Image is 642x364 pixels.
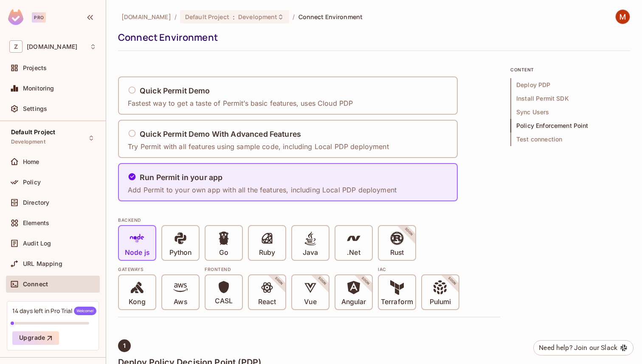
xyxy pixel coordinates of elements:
[303,248,318,257] p: Java
[23,65,47,71] span: Projects
[23,158,39,165] span: Home
[11,129,55,135] span: Default Project
[238,13,277,21] span: Development
[349,265,382,298] span: SOON
[298,13,363,21] span: Connect Environment
[258,298,276,306] p: React
[205,266,373,273] div: Frontend
[23,179,41,186] span: Policy
[125,248,149,257] p: Node js
[262,265,296,298] span: SOON
[140,87,210,95] h5: Quick Permit Demo
[128,99,353,108] p: Fastest way to get a taste of Permit’s basic features, uses Cloud PDP
[436,265,469,298] span: SOON
[8,9,23,25] img: SReyMgAAAABJRU5ErkJggg==
[175,13,177,21] li: /
[128,142,389,151] p: Try Permit with all features using sample code, including Local PDP deployment
[510,133,630,146] span: Test connection
[140,130,301,138] h5: Quick Permit Demo With Advanced Features
[23,199,49,206] span: Directory
[123,342,126,349] span: 1
[185,13,229,21] span: Default Project
[381,298,413,306] p: Terraform
[232,14,235,20] span: :
[11,138,45,145] span: Development
[616,10,630,24] img: Mohit Yadav
[215,297,233,305] p: CASL
[32,12,46,23] div: Pro
[118,217,500,223] div: BACKEND
[539,343,617,353] div: Need help? Join our Slack
[430,298,451,306] p: Pulumi
[259,248,275,257] p: Ruby
[128,185,397,195] p: Add Permit to your own app with all the features, including Local PDP deployment
[12,331,59,345] button: Upgrade
[129,298,145,306] p: Kong
[23,220,49,226] span: Elements
[12,307,96,315] div: 14 days left in Pro Trial
[219,248,228,257] p: Go
[23,260,62,267] span: URL Mapping
[74,307,96,315] span: Welcome!
[9,40,23,53] span: Z
[306,265,339,298] span: SOON
[169,248,191,257] p: Python
[347,248,360,257] p: .Net
[23,85,54,92] span: Monitoring
[140,173,222,182] h5: Run Permit in your app
[118,266,200,273] div: Gateways
[304,298,316,306] p: Vue
[174,298,187,306] p: Aws
[23,281,48,288] span: Connect
[510,78,630,92] span: Deploy PDP
[341,298,366,306] p: Angular
[23,240,51,247] span: Audit Log
[392,215,425,248] span: SOON
[118,31,626,44] div: Connect Environment
[23,105,47,112] span: Settings
[378,266,459,273] div: IAC
[390,248,404,257] p: Rust
[510,105,630,119] span: Sync Users
[510,92,630,105] span: Install Permit SDK
[121,13,171,21] span: the active workspace
[293,13,295,21] li: /
[510,66,630,73] p: content
[27,43,77,50] span: Workspace: zuvees.ae
[510,119,630,133] span: Policy Enforcement Point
